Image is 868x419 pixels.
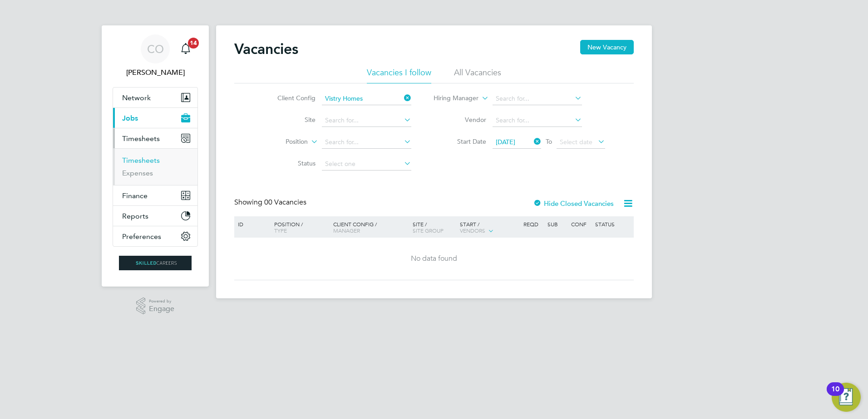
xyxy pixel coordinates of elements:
span: Powered by [149,297,174,305]
input: Select one [322,158,411,171]
nav: Main navigation [102,25,209,287]
div: Status [593,216,632,232]
span: 14 [188,38,199,49]
a: Expenses [122,169,153,177]
span: Timesheets [122,134,160,143]
label: Site [263,116,316,124]
span: Craig O'Donovan [113,67,198,78]
button: Reports [113,206,197,226]
div: No data found [236,254,632,263]
div: Sub [545,216,569,232]
div: Position / [267,216,331,238]
label: Position [256,137,308,146]
span: 00 Vacancies [264,198,306,207]
button: New Vacancy [580,40,634,54]
span: Type [274,227,287,234]
input: Search for... [493,114,582,127]
span: Select date [560,138,592,146]
span: Reports [122,212,148,220]
div: Client Config / [331,216,410,238]
span: Engage [149,305,174,313]
a: CO[PERSON_NAME] [113,34,198,78]
span: Vendors [460,227,485,234]
label: Start Date [434,137,486,146]
input: Search for... [322,136,411,149]
li: All Vacancies [454,67,501,83]
button: Open Resource Center, 10 new notifications [832,383,861,412]
button: Preferences [113,226,197,246]
input: Search for... [322,114,411,127]
span: CO [147,43,164,55]
span: [DATE] [496,138,515,146]
li: Vacancies I follow [367,67,431,83]
div: ID [236,216,267,232]
label: Vendor [434,116,486,124]
div: Site / [410,216,458,238]
label: Hiring Manager [426,94,478,103]
div: 10 [831,389,839,401]
button: Jobs [113,108,197,128]
span: To [543,136,555,147]
div: Start / [458,216,521,239]
label: Status [263,159,316,167]
span: Preferences [122,232,161,241]
div: Showing [234,198,308,207]
span: Finance [122,191,148,200]
span: Network [122,93,151,102]
label: Hide Closed Vacancies [533,199,614,208]
h2: Vacancies [234,40,298,58]
div: Reqd [521,216,545,232]
div: Timesheets [113,148,197,185]
a: Timesheets [122,156,160,165]
a: Go to home page [113,256,198,270]
input: Search for... [322,93,411,105]
span: Site Group [413,227,444,234]
button: Timesheets [113,128,197,148]
input: Search for... [493,93,582,105]
div: Conf [569,216,592,232]
a: 14 [177,34,195,63]
span: Jobs [122,114,138,122]
button: Finance [113,185,197,205]
span: Manager [333,227,360,234]
button: Network [113,88,197,107]
a: Powered byEngage [136,297,175,315]
img: skilledcareers-logo-retina.png [119,256,192,270]
label: Client Config [263,94,316,102]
